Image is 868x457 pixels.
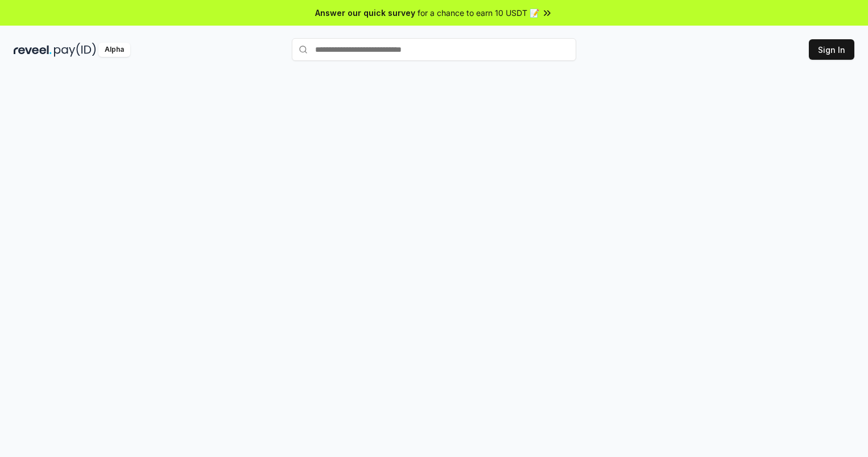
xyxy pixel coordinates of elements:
div: Alpha [98,43,130,57]
img: reveel_dark [14,43,52,57]
span: for a chance to earn 10 USDT 📝 [418,7,539,19]
span: Answer our quick survey [315,7,415,19]
button: Sign In [809,39,854,60]
img: pay_id [54,43,96,57]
